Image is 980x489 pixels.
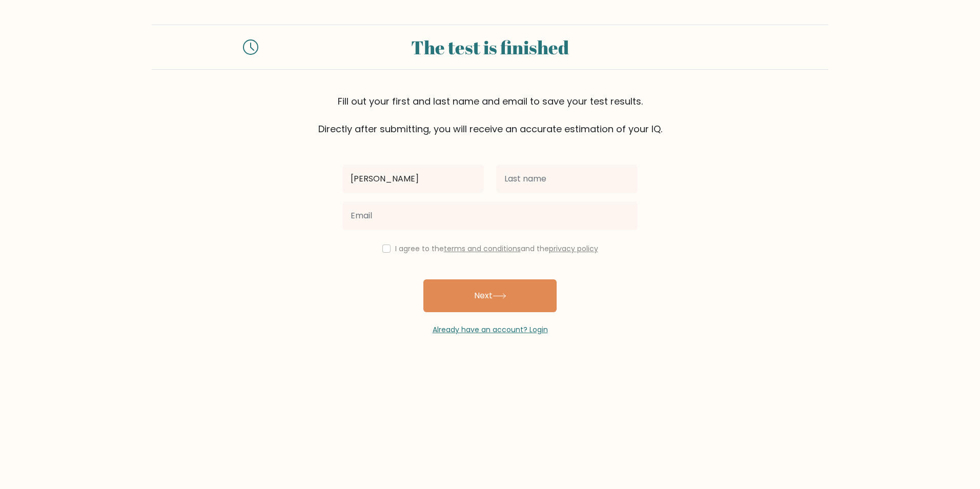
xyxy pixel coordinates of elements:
[342,165,484,193] input: First name
[271,33,709,61] div: The test is finished
[444,243,521,254] a: terms and conditions
[423,279,557,312] button: Next
[395,243,598,254] label: I agree to the and the
[152,94,828,136] div: Fill out your first and last name and email to save your test results. Directly after submitting,...
[433,324,548,335] a: Already have an account? Login
[496,165,638,193] input: Last name
[342,201,638,230] input: Email
[549,243,598,254] a: privacy policy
